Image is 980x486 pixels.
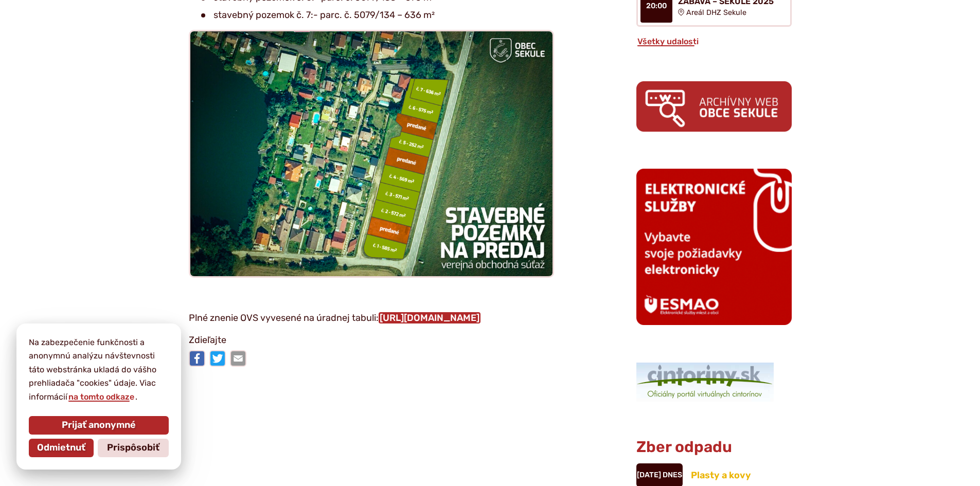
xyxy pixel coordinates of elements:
[201,8,554,23] li: stavebný pozemok č. 7:- parc. č. 5079/134 – 636 m²
[636,81,792,131] img: archiv.png
[37,442,85,454] span: Odmietnuť
[646,2,667,10] span: 20:00
[29,416,169,435] button: Prijať anonymné
[29,439,94,457] button: Odmietnuť
[189,311,554,326] p: Plné znenie OVS vyvesené na úradnej tabuli:
[691,470,751,481] span: Plasty a kovy
[636,169,792,325] img: esmao_sekule_b.png
[230,350,246,367] img: Zdieľať e-mailom
[209,350,226,367] img: Zdieľať na Twitteri
[189,350,205,367] img: Zdieľať na Facebooku
[98,439,169,457] button: Prispôsobiť
[107,442,159,454] span: Prispôsobiť
[62,420,136,431] span: Prijať anonymné
[636,37,700,46] a: Všetky udalosti
[663,471,682,479] span: Dnes
[67,392,135,402] a: na tomto odkaze
[29,336,169,404] p: Na zabezpečenie funkčnosti a anonymnú analýzu návštevnosti táto webstránka ukladá do vášho prehli...
[379,312,480,323] a: [URL][DOMAIN_NAME]
[189,333,554,348] p: Zdieľajte
[636,439,792,456] h3: Zber odpadu
[637,471,661,479] span: [DATE]
[686,8,746,17] span: Areál DHZ Sekule
[636,363,774,402] img: 1.png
